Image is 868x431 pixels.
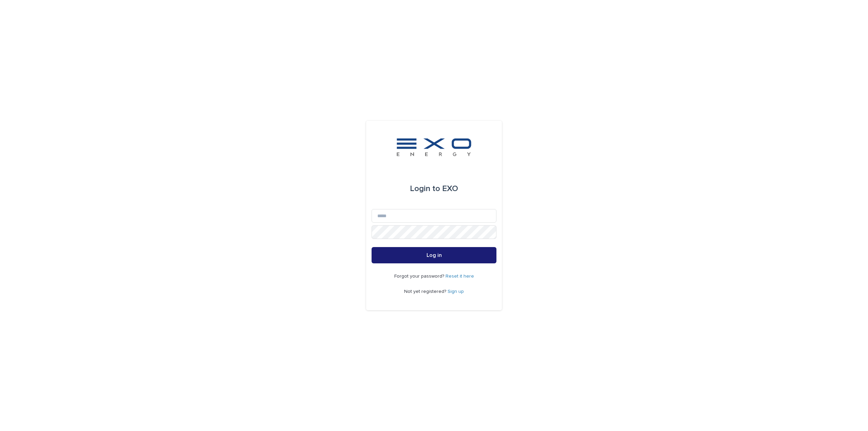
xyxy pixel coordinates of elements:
[446,274,474,279] a: Reset it here
[427,252,442,258] span: Log in
[395,137,473,157] img: FKS5r6ZBThi8E5hshIGi
[410,179,458,198] div: EXO
[394,274,446,279] span: Forgot your password?
[372,247,496,263] button: Log in
[448,289,464,294] a: Sign up
[404,289,448,294] span: Not yet registered?
[410,185,440,193] span: Login to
